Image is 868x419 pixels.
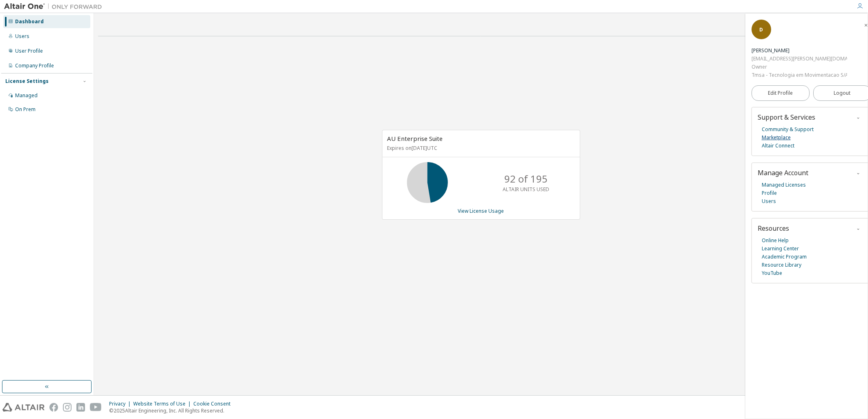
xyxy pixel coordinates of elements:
[752,85,810,101] a: Edit Profile
[758,168,808,177] span: Manage Account
[458,207,504,214] a: View License Usage
[762,125,814,134] a: Community & Support
[760,26,763,33] span: D
[15,106,36,113] div: On Prem
[4,2,106,11] img: Altair One
[762,142,794,150] a: Altair Connect
[193,401,235,407] div: Cookie Consent
[762,181,806,189] a: Managed Licenses
[762,269,782,277] a: YouTube
[49,403,58,412] img: facebook.svg
[758,224,789,233] span: Resources
[762,253,807,261] a: Academic Program
[503,186,550,193] p: ALTAIR UNITS USED
[90,403,102,412] img: youtube.svg
[762,197,776,205] a: Users
[15,48,43,54] div: User Profile
[15,92,38,99] div: Managed
[5,78,49,85] div: License Settings
[76,403,85,412] img: linkedin.svg
[758,113,815,122] span: Support & Services
[63,403,72,412] img: instagram.svg
[752,63,847,71] div: Owner
[2,403,45,412] img: altair_logo.svg
[505,172,548,186] p: 92 of 195
[387,145,573,152] p: Expires on [DATE] UTC
[834,89,850,97] span: Logout
[387,134,443,143] span: AU Enterprise Suite
[752,71,847,79] div: Tmsa - Tecnologia em Movimentacao S/A
[768,90,793,96] span: Edit Profile
[133,401,193,407] div: Website Terms of Use
[15,62,54,69] div: Company Profile
[762,245,799,253] a: Learning Center
[762,261,801,269] a: Resource Library
[762,236,789,245] a: Online Help
[109,407,235,414] p: © 2025 Altair Engineering, Inc. All Rights Reserved.
[109,401,133,407] div: Privacy
[752,55,847,63] div: [EMAIL_ADDRESS][PERSON_NAME][DOMAIN_NAME]
[762,134,791,142] a: Marketplace
[752,47,847,55] div: Diego Dalpiaz
[15,33,29,40] div: Users
[762,189,777,197] a: Profile
[15,18,44,25] div: Dashboard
